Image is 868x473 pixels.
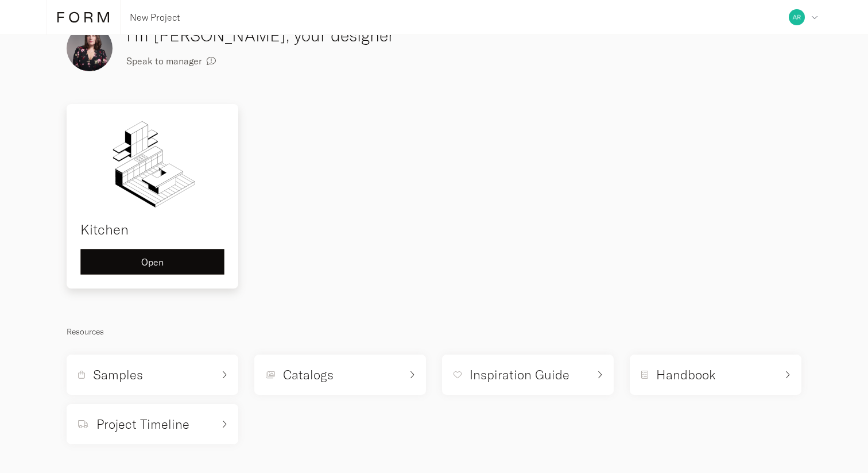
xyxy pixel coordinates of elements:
p: Resources [67,325,801,339]
h5: Samples [93,366,143,383]
h5: Project Timeline [96,416,189,433]
img: kitchen.svg [80,118,224,210]
button: Open [80,249,224,275]
h5: Inspiration Guide [470,366,569,383]
h5: Catalogs [283,366,334,383]
span: Open [141,257,164,267]
h5: Handbook [656,366,716,383]
p: New Project [130,10,180,24]
img: evaimage.png [67,25,113,71]
h4: Kitchen [80,219,224,240]
button: Speak to manager [126,48,216,74]
span: Speak to manager [126,56,202,66]
h3: I'm [PERSON_NAME], your designer [126,23,473,48]
img: df744065938d3c584eef78003979d2fa [789,9,805,25]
